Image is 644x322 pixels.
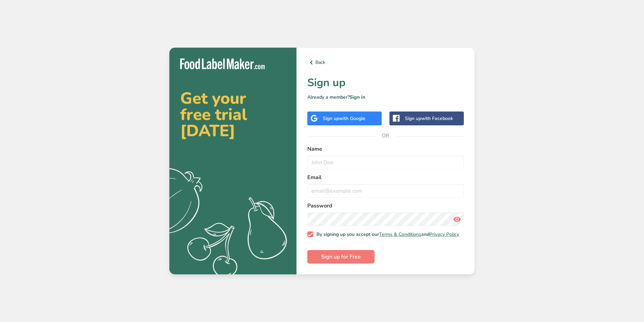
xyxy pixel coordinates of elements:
[350,94,365,100] a: Sign in
[339,115,365,122] span: with Google
[180,90,286,139] h2: Get your free trial [DATE]
[307,250,375,264] button: Sign up for Free
[307,94,464,101] p: Already a member?
[180,58,265,70] img: Food Label Maker
[405,115,453,122] div: Sign up
[307,173,464,181] label: Email
[307,58,464,67] a: Back
[313,231,459,238] span: By signing up you accept our and
[376,126,396,146] span: OR
[379,231,421,238] a: Terms & Conditions
[323,115,365,122] div: Sign up
[307,145,464,153] label: Name
[307,202,464,210] label: Password
[307,184,464,198] input: email@example.com
[307,75,464,91] h1: Sign up
[421,115,453,122] span: with Facebook
[321,253,361,261] span: Sign up for Free
[429,231,459,238] a: Privacy Policy
[307,156,464,169] input: John Doe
